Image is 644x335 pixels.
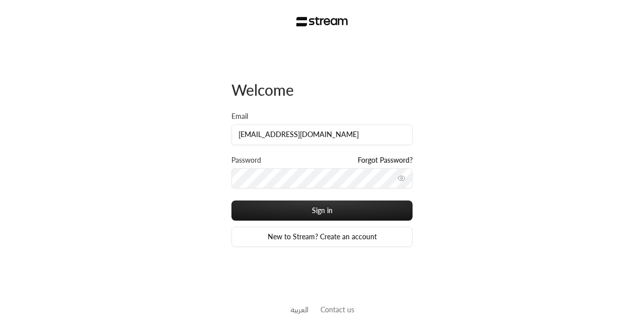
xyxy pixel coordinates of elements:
[320,304,354,315] button: Contact us
[231,111,248,121] label: Email
[231,227,413,247] a: New to Stream? Create an account
[393,170,410,186] button: toggle password visibility
[296,17,348,27] img: Stream Logo
[320,305,354,314] a: Contact us
[231,81,294,99] span: Welcome
[290,300,308,319] a: العربية
[231,200,413,221] button: Sign in
[231,155,261,165] label: Password
[358,155,413,165] a: Forgot Password?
